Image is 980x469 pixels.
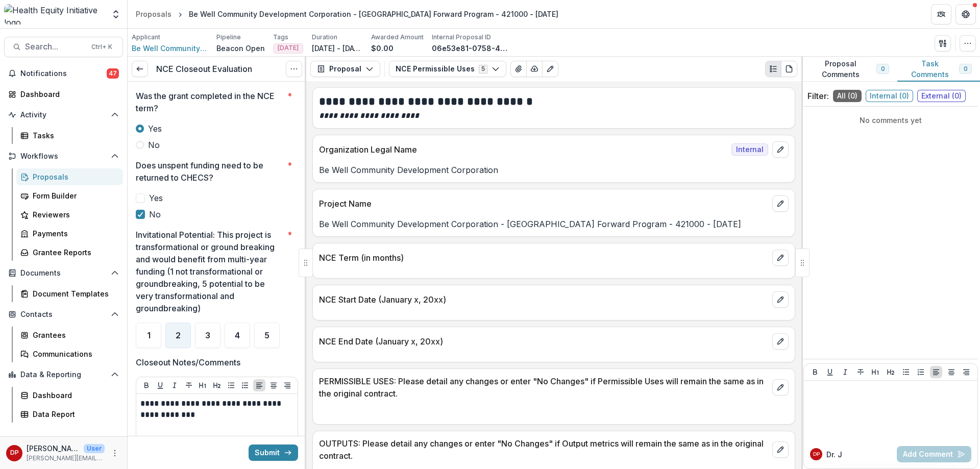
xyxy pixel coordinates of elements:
[189,9,558,19] div: Be Well Community Development Corporation - [GEOGRAPHIC_DATA] Forward Program - 421000 - [DATE]
[809,366,821,378] button: Bold
[20,371,107,379] span: Data & Reporting
[897,446,971,462] button: Add Comment
[33,330,115,340] div: Grantees
[813,452,820,457] div: Dr. Janel Pasley
[16,244,123,261] a: Grantee Reports
[20,310,107,319] span: Contacts
[33,247,115,258] div: Grantee Reports
[20,89,115,100] div: Dashboard
[4,37,123,57] button: Search...
[801,57,897,82] button: Proposal Comments
[312,43,363,54] p: [DATE] - [DATE]
[772,379,789,396] button: edit
[149,192,163,204] span: Yes
[319,143,727,156] p: Organization Legal Name
[154,379,166,391] button: Underline
[4,148,123,164] button: Open Workflows
[839,366,851,378] button: Italicize
[33,349,115,359] div: Communications
[319,293,768,306] p: NCE Start Date (January x, 20xx)
[807,90,829,102] p: Filter:
[183,379,195,391] button: Strike
[136,90,283,114] p: Was the grant completed in the NCE term?
[149,208,161,220] span: No
[25,42,85,52] span: Search...
[16,225,123,242] a: Payments
[772,141,789,158] button: edit
[312,33,337,42] p: Duration
[132,7,176,21] a: Proposals
[319,252,768,264] p: NCE Term (in months)
[432,33,491,42] p: Internal Proposal ID
[881,65,885,72] span: 0
[945,366,958,378] button: Align Center
[16,206,123,223] a: Reviewers
[931,4,951,24] button: Partners
[109,447,121,459] button: More
[89,41,114,53] div: Ctrl + K
[148,122,162,135] span: Yes
[286,61,302,77] button: Options
[917,90,966,102] span: External ( 0 )
[16,327,123,343] a: Grantees
[319,335,768,348] p: NCE End Date (January x, 20xx)
[4,4,105,24] img: Health Equity Initiative logo
[253,379,265,391] button: Align Left
[264,331,269,339] span: 5
[731,143,768,156] span: Internal
[833,90,862,102] span: All ( 0 )
[930,366,942,378] button: Align Left
[772,291,789,308] button: edit
[824,366,836,378] button: Underline
[432,43,508,54] p: 06e53e81-0758-4edf-a23c-65d44b1beff4
[136,159,283,184] p: Does unspent funding need to be returned to CHECS?
[20,152,107,161] span: Workflows
[371,33,424,42] p: Awarded Amount
[389,61,506,77] button: NCE Permissible Uses5
[147,331,151,339] span: 1
[205,331,210,339] span: 3
[235,331,240,339] span: 4
[109,4,123,24] button: Open entity switcher
[216,33,241,42] p: Pipeline
[955,4,976,24] button: Get Help
[132,33,160,42] p: Applicant
[16,187,123,204] a: Form Builder
[960,366,972,378] button: Align Right
[510,61,527,77] button: View Attached Files
[176,331,181,339] span: 2
[267,379,280,391] button: Align Center
[107,68,119,79] span: 47
[16,406,123,423] a: Data Report
[27,443,80,454] p: [PERSON_NAME]
[132,43,208,54] a: Be Well Community Development Corporation
[866,90,913,102] span: Internal ( 0 )
[4,65,123,82] button: Notifications47
[148,139,160,151] span: No
[772,333,789,350] button: edit
[136,9,171,19] div: Proposals
[319,164,789,176] p: Be Well Community Development Corporation
[16,345,123,362] a: Communications
[33,190,115,201] div: Form Builder
[371,43,394,54] p: $0.00
[542,61,558,77] button: Edit as form
[4,265,123,281] button: Open Documents
[772,195,789,212] button: edit
[807,115,974,126] p: No comments yet
[10,450,19,456] div: Dr. Janel Pasley
[781,61,797,77] button: PDF view
[765,61,781,77] button: Plaintext view
[278,44,299,52] span: [DATE]
[33,228,115,239] div: Payments
[854,366,867,378] button: Strike
[900,366,912,378] button: Bullet List
[33,171,115,182] div: Proposals
[4,107,123,123] button: Open Activity
[772,441,789,458] button: edit
[16,285,123,302] a: Document Templates
[33,390,115,401] div: Dashboard
[281,379,293,391] button: Align Right
[20,269,107,278] span: Documents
